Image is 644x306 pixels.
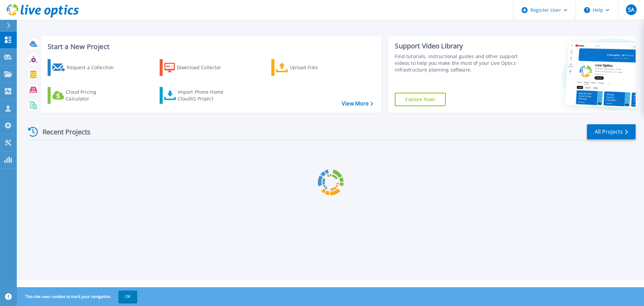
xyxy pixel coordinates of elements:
[118,291,137,303] button: OK
[67,61,120,74] div: Request a Collection
[628,7,634,12] span: SA
[395,93,446,106] a: Explore Now!
[160,59,234,76] a: Download Collector
[177,61,230,74] div: Download Collector
[271,59,346,76] a: Upload Files
[26,124,100,140] div: Recent Projects
[48,43,373,50] h3: Start a New Project
[48,59,122,76] a: Request a Collection
[395,53,521,73] div: Find tutorials, instructional guides and other support videos to help you make the most of your L...
[18,291,137,303] span: This site uses cookies to track your navigation.
[178,89,230,102] div: Import Phone Home CloudIQ Project
[66,89,119,102] div: Cloud Pricing Calculator
[587,124,636,139] a: All Projects
[395,42,521,50] div: Support Video Library
[48,87,122,104] a: Cloud Pricing Calculator
[290,61,343,74] div: Upload Files
[342,100,373,107] a: View More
